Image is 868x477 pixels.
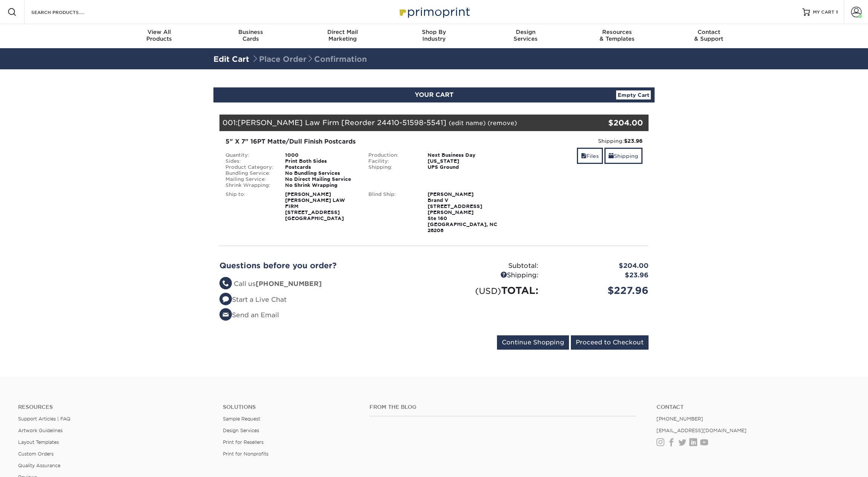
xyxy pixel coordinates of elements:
div: Shipping: [363,164,422,170]
div: Ship to: [220,191,279,222]
div: & Support [663,29,755,42]
a: Support Articles | FAQ [18,416,71,422]
div: 1000 [279,152,363,158]
span: MY CART [813,9,834,15]
div: Facility: [363,158,422,164]
a: Contact [656,404,850,410]
div: Products [113,29,205,42]
a: Sample Request [223,416,260,422]
div: $23.96 [544,271,654,280]
div: & Templates [571,29,663,42]
input: Proceed to Checkout [571,335,649,350]
input: Continue Shopping [497,335,569,350]
span: Design [480,29,571,35]
div: Quantity: [220,152,279,158]
h4: Solutions [223,404,358,410]
a: Empty Cart [616,90,651,99]
a: Contact& Support [663,24,755,48]
a: Print for Nonprofits [223,451,268,457]
span: Place Order Confirmation [252,55,367,64]
a: Layout Templates [18,439,59,445]
span: files [581,153,586,159]
small: (USD) [475,286,501,296]
span: Direct Mail [297,29,388,35]
div: UPS Ground [422,164,505,170]
div: TOTAL: [434,283,544,298]
a: BusinessCards [205,24,297,48]
a: Design Services [223,428,259,433]
a: Start a Live Chat [219,296,287,303]
a: (edit name) [449,119,486,127]
div: Bundling Service: [220,170,279,176]
div: $227.96 [544,283,654,298]
a: Edit Cart [213,55,249,64]
span: 1 [836,9,838,15]
a: (remove) [488,119,517,127]
h2: Questions before you order? [219,261,428,270]
div: Shipping: [511,137,643,145]
a: Direct MailMarketing [297,24,388,48]
a: View AllProducts [113,24,205,48]
div: Blind Ship: [363,191,422,234]
div: Product Category: [220,164,279,170]
a: DesignServices [480,24,571,48]
div: Postcards [279,164,363,170]
div: No Direct Mailing Service [279,176,363,182]
span: Shop By [388,29,480,35]
li: Call us [219,279,428,289]
div: Marketing [297,29,388,42]
a: Quality Assurance [18,463,60,468]
div: Industry [388,29,480,42]
span: Business [205,29,297,35]
div: Shipping: [434,271,544,280]
strong: [PERSON_NAME] [PERSON_NAME] LAW FIRM [STREET_ADDRESS] [GEOGRAPHIC_DATA] [285,191,345,221]
div: $204.00 [577,117,643,128]
a: Resources& Templates [571,24,663,48]
a: Custom Orders [18,451,54,457]
span: YOUR CART [415,91,454,98]
span: shipping [609,153,614,159]
span: Contact [663,29,755,35]
a: Files [577,148,603,164]
strong: $23.96 [624,138,643,144]
div: 001: [219,115,577,131]
div: No Shrink Wrapping [279,182,363,188]
a: [PHONE_NUMBER] [656,416,703,422]
div: Sides: [220,158,279,164]
a: Shipping [604,148,643,164]
a: Shop ByIndustry [388,24,480,48]
div: No Bundling Services [279,170,363,176]
h4: From the Blog [370,404,636,410]
div: Subtotal: [434,261,544,271]
strong: [PHONE_NUMBER] [256,280,322,287]
input: SEARCH PRODUCTS..... [31,8,104,17]
span: View All [113,29,205,35]
div: $204.00 [544,261,654,271]
div: Shrink Wrapping: [220,182,279,188]
div: Cards [205,29,297,42]
a: Print for Resellers [223,439,264,445]
strong: [PERSON_NAME] Brand V [STREET_ADDRESS][PERSON_NAME] Ste 160 [GEOGRAPHIC_DATA], NC 28208 [428,191,497,233]
span: [PERSON_NAME] Law Firm [Reorder 24410-51598-5541] [238,118,446,127]
span: Resources [571,29,663,35]
h4: Resources [18,404,212,410]
div: 5" X 7" 16PT Matte/Dull Finish Postcards [225,137,500,146]
a: Artwork Guidelines [18,428,63,433]
img: Primoprint [396,4,472,20]
div: [US_STATE] [422,158,505,164]
a: [EMAIL_ADDRESS][DOMAIN_NAME] [656,428,747,433]
div: Mailing Service: [220,176,279,182]
div: Production: [363,152,422,158]
a: Send an Email [219,311,279,319]
div: Services [480,29,571,42]
div: Print Both Sides [279,158,363,164]
div: Next Business Day [422,152,505,158]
